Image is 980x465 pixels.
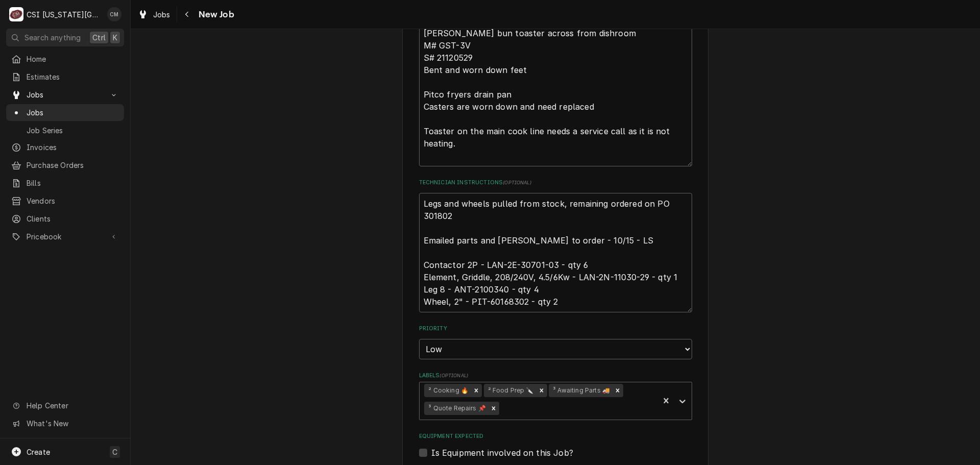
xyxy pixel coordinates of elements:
[6,210,124,227] a: Clients
[424,384,471,397] div: ² Cooking 🔥
[27,400,118,411] span: Help Center
[27,231,104,242] span: Pricebook
[27,178,119,188] span: Bills
[549,384,612,397] div: ³ Awaiting Parts 🚚
[536,384,547,397] div: Remove ² Food Prep 🔪
[6,86,124,103] a: Go to Jobs
[27,142,119,153] span: Invoices
[6,192,124,209] a: Vendors
[6,157,124,174] a: Purchase Orders
[27,71,119,82] span: Estimates
[27,125,119,136] span: Job Series
[6,68,124,85] a: Estimates
[419,325,692,333] label: Priority
[27,160,119,170] span: Purchase Orders
[488,402,499,415] div: Remove ³ Quote Repairs 📌
[6,104,124,121] a: Jobs
[419,179,692,187] label: Technician Instructions
[6,139,124,156] a: Invoices
[419,325,692,359] div: Priority
[27,54,119,64] span: Home
[424,402,488,415] div: ³ Quote Repairs 📌
[195,8,234,21] span: New Job
[419,193,692,312] textarea: Legs and wheels pulled from stock, remaining ordered on PO 301802 Emailed parts and [PERSON_NAME]...
[419,432,692,440] label: Equipment Expected
[27,89,104,100] span: Jobs
[27,195,119,206] span: Vendors
[6,175,124,191] a: Bills
[9,7,23,21] div: CSI Kansas City's Avatar
[503,180,531,185] span: ( optional )
[113,32,117,43] span: K
[612,384,623,397] div: Remove ³ Awaiting Parts 🚚
[419,372,692,380] label: Labels
[27,448,50,456] span: Create
[24,32,81,43] span: Search anything
[27,213,119,224] span: Clients
[6,51,124,67] a: Home
[419,372,692,420] div: Labels
[6,415,124,432] a: Go to What's New
[471,384,482,397] div: Remove ² Cooking 🔥
[6,228,124,245] a: Go to Pricebook
[107,7,121,21] div: Chancellor Morris's Avatar
[431,447,573,459] label: Is Equipment involved on this Job?
[27,9,102,20] div: CSI [US_STATE][GEOGRAPHIC_DATA]
[27,107,119,118] span: Jobs
[6,397,124,414] a: Go to Help Center
[6,29,124,46] button: Search anythingCtrlK
[92,32,106,43] span: Ctrl
[484,384,536,397] div: ² Food Prep 🔪
[134,6,175,23] a: Jobs
[439,373,468,378] span: ( optional )
[153,9,170,20] span: Jobs
[6,122,124,139] a: Job Series
[419,179,692,312] div: Technician Instructions
[419,432,692,458] div: Equipment Expected
[107,7,121,21] div: CM
[179,6,195,22] button: Navigate back
[112,447,117,457] span: C
[27,418,118,429] span: What's New
[9,7,23,21] div: C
